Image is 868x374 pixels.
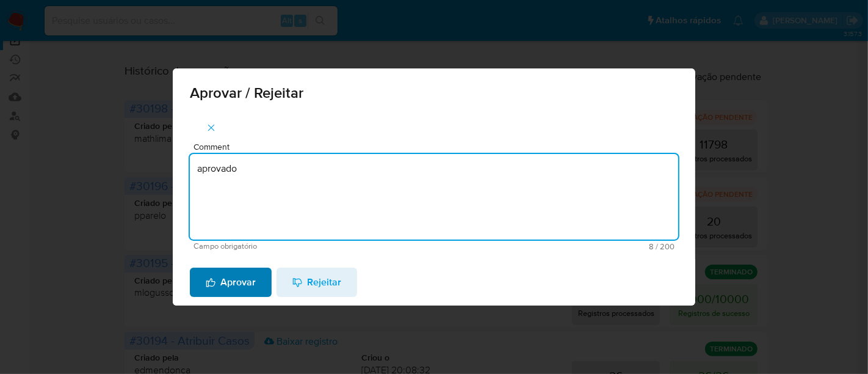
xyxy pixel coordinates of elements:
[190,86,678,100] span: Aprovar / Rejeitar
[190,268,272,297] button: Aprovar
[292,269,341,296] span: Rejeitar
[277,268,357,297] button: Rejeitar
[193,142,682,152] span: Comment
[190,154,678,240] textarea: aprovado
[206,269,256,296] span: Aprovar
[193,242,434,251] span: Campo obrigatório
[434,243,675,251] span: Máximo 200 caracteres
